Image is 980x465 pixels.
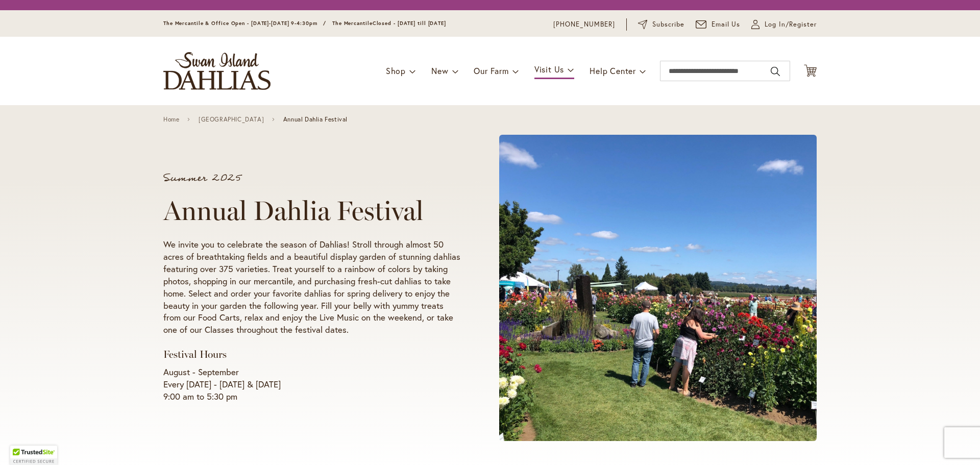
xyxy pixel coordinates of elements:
[553,19,615,30] a: [PHONE_NUMBER]
[163,348,460,361] h3: Festival Hours
[163,195,460,226] h1: Annual Dahlia Festival
[373,20,446,27] span: Closed - [DATE] till [DATE]
[765,19,817,30] span: Log In/Register
[199,116,264,123] a: [GEOGRAPHIC_DATA]
[163,238,460,336] p: We invite you to celebrate the season of Dahlias! Stroll through almost 50 acres of breathtaking ...
[638,19,684,30] a: Subscribe
[431,65,448,76] span: New
[534,64,564,75] span: Visit Us
[590,65,636,76] span: Help Center
[474,65,508,76] span: Our Farm
[771,63,780,80] button: Search
[163,52,271,90] a: store logo
[163,173,460,183] p: Summer 2025
[283,116,348,123] span: Annual Dahlia Festival
[163,20,373,27] span: The Mercantile & Office Open - [DATE]-[DATE] 9-4:30pm / The Mercantile
[163,116,179,123] a: Home
[386,65,406,76] span: Shop
[652,19,684,30] span: Subscribe
[696,19,741,30] a: Email Us
[712,19,741,30] span: Email Us
[751,19,817,30] a: Log In/Register
[163,366,460,403] p: August - September Every [DATE] - [DATE] & [DATE] 9:00 am to 5:30 pm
